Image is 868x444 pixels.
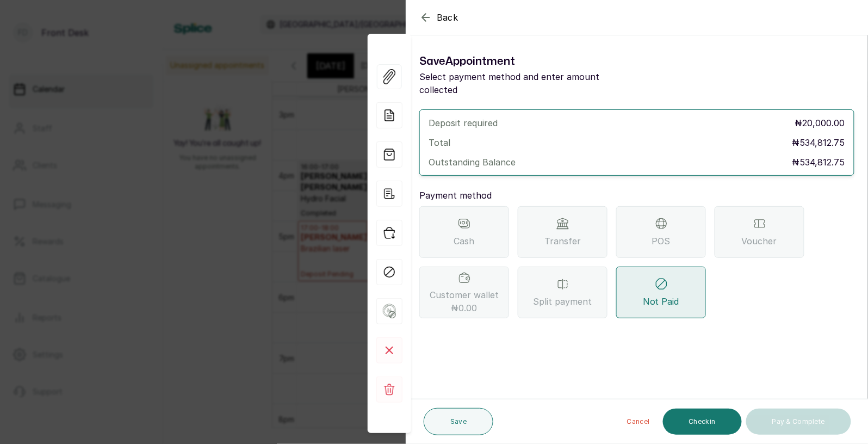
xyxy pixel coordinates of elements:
button: Pay & Complete [746,409,851,435]
p: ₦534,812.75 [792,136,845,149]
p: Total [429,136,450,149]
p: Deposit required [429,116,498,129]
p: ₦534,812.75 [792,156,845,169]
span: Customer wallet [430,288,499,314]
button: Cancel [618,409,659,435]
p: Select payment method and enter amount collected [419,70,637,96]
p: ₦20,000.00 [795,116,845,129]
p: Outstanding Balance [429,156,516,169]
span: Transfer [544,235,581,248]
span: ₦0.00 [451,301,478,314]
button: Save [424,408,493,435]
button: Back [419,11,458,24]
span: Cash [454,235,475,248]
p: Payment method [419,189,854,202]
span: Back [437,11,458,24]
span: POS [652,235,671,248]
button: Checkin [663,409,742,435]
span: Voucher [742,235,777,248]
span: Split payment [534,295,592,308]
span: Not Paid [643,295,679,308]
h1: Save Appointment [419,53,637,70]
